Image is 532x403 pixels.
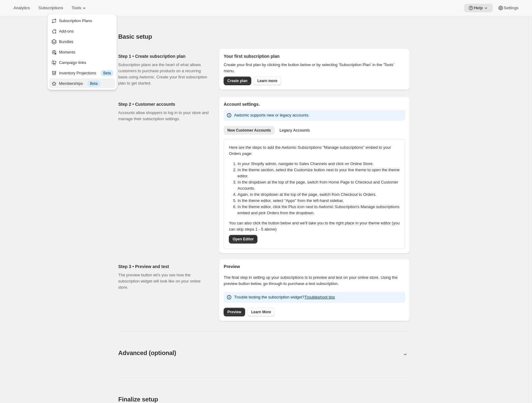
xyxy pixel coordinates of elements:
button: New Customer Accounts [224,126,275,135]
span: Create plan [227,78,247,83]
p: Accounts allow shoppers to log in to your store and manage their subscription settings. [118,110,209,122]
button: Open Editor [229,235,257,243]
div: Inventory Projections [59,70,113,76]
span: Beta [103,71,111,76]
li: In your Shopify admin, navigate to Sales Channels and click on Online Store. [237,161,404,167]
button: Subscriptions [35,4,67,12]
p: You can also click the button below and we'll take you to the right place in your theme editor (y... [229,220,400,232]
span: Subscriptions [38,6,63,10]
button: Subscription Plans [49,16,115,26]
span: Settings [504,6,518,10]
h2: Step 2 • Customer accounts [118,101,209,107]
p: Trouble testing the subscription widget? [234,294,335,300]
li: In the theme editor, select "Apps" from the left-hand sidebar. [237,198,404,204]
span: New Customer Accounts [227,128,271,133]
button: Help [464,4,493,12]
h2: Account settings. [224,101,405,107]
h2: Step 1 • Create subscription plan [118,53,209,59]
span: Moments [59,50,75,54]
li: Again, in the dropdown at the top of the page, switch from Checkout to Orders. [237,192,404,198]
span: Help [474,6,483,10]
button: Bundles [49,37,115,46]
p: The final step in setting up your subscriptions is to preview and test on your online store. Usin... [224,275,405,287]
button: Tools [68,4,91,12]
h2: Preview [224,263,405,270]
span: Subscription Plans [59,18,92,23]
p: Awtomic supports new or legacy accounts. [234,112,309,118]
span: Bundles [59,39,73,44]
a: Troubleshoot tips [304,295,335,299]
p: The preview button let’s you see how the subscription widget will look like on your online store. [118,272,209,290]
div: Memberships [59,81,113,87]
span: Basic setup [118,33,152,40]
li: In the theme editor, click the Plus icon next to Awtomic Subscription's Manage subscriptions embe... [237,204,404,216]
span: Legacy Accounts [280,128,310,133]
span: Add-ons [59,29,74,34]
p: Subscription plans are the heart of what allows customers to purchase products on a recurring bas... [118,62,209,86]
span: Beta [90,81,98,86]
button: Create plan [224,77,251,85]
button: Settings [494,4,522,12]
button: Analytics [10,4,33,12]
button: Moments [49,47,115,57]
a: Preview [224,308,245,316]
li: In the dropdown at the top of the page, switch from Home Page to Checkout and Customer Accounts. [237,179,404,192]
span: Learn more [257,78,277,83]
li: In the theme section, select the Customize button next to your live theme to open the theme editor. [237,167,404,179]
h2: Your first subscription plan [224,53,405,59]
span: Open Editor [233,237,254,242]
span: Learn More [251,310,271,314]
span: Finalize setup [118,396,158,403]
button: Inventory Projections [49,68,115,78]
button: Legacy Accounts [276,126,314,135]
span: Analytics [14,6,30,10]
span: Advanced (optional) [118,350,176,356]
a: Learn more [254,77,281,85]
a: Learn More [248,308,275,316]
p: Here are the steps to add the Awtomic Subscriptions "Manage subscriptions" embed to your Orders p... [229,144,400,157]
span: Campaign links [59,60,86,65]
span: Tools [72,6,81,10]
span: Preview [227,310,241,314]
p: Create your first plan by clicking the button below or by selecting 'Subscription Plan' in the 'T... [224,62,405,74]
button: Memberships [49,78,115,88]
h2: Step 3 • Preview and test [118,263,209,270]
button: Campaign links [49,57,115,67]
button: Add-ons [49,26,115,36]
